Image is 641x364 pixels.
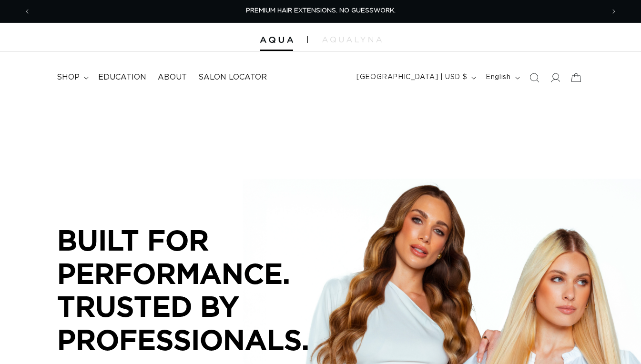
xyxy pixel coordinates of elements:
[92,67,152,88] a: Education
[246,8,396,14] span: PREMIUM HAIR EXTENSIONS. NO GUESSWORK.
[480,69,523,87] button: English
[322,37,382,42] img: aqualyna.com
[351,69,480,87] button: [GEOGRAPHIC_DATA] | USD $
[152,67,193,88] a: About
[603,2,624,20] button: Next announcement
[51,67,92,88] summary: shop
[57,72,80,82] span: shop
[57,223,343,356] p: BUILT FOR PERFORMANCE. TRUSTED BY PROFESSIONALS.
[158,72,187,82] span: About
[17,2,38,20] button: Previous announcement
[486,72,510,82] span: English
[98,72,146,82] span: Education
[356,72,467,82] span: [GEOGRAPHIC_DATA] | USD $
[260,37,293,43] img: Aqua Hair Extensions
[193,67,273,88] a: Salon Locator
[524,67,545,88] summary: Search
[198,72,267,82] span: Salon Locator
